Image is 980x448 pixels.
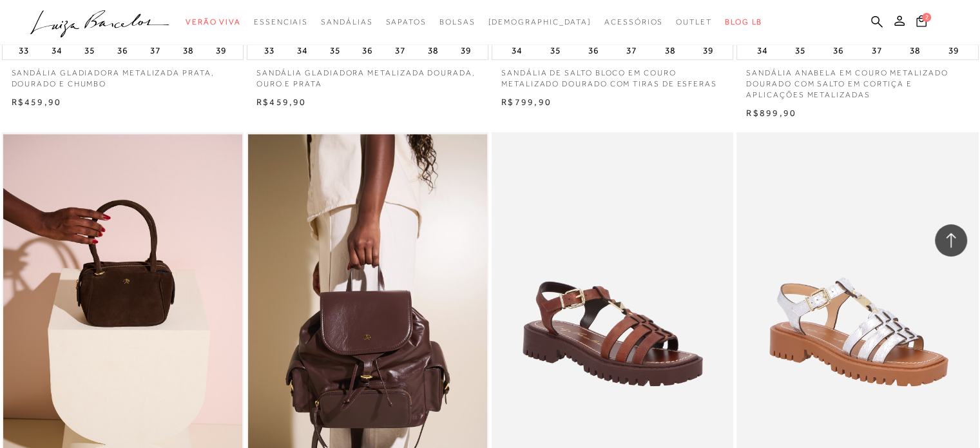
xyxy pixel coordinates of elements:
button: 34 [508,41,526,59]
a: noSubCategoriesText [676,10,712,34]
button: 36 [358,41,376,59]
button: 33 [260,41,278,59]
span: R$899,90 [746,108,796,118]
button: 35 [325,41,343,59]
button: 34 [753,41,771,59]
a: SANDÁLIA GLADIADORA METALIZADA PRATA, DOURADO E CHUMBO [2,60,244,90]
a: SANDÁLIA ANABELA EM COURO METALIZADO DOURADO COM SALTO EM CORTIÇA E APLICAÇÕES METALIZADAS [736,60,978,100]
span: R$459,90 [12,97,62,107]
span: [DEMOGRAPHIC_DATA] [488,17,591,26]
button: 37 [622,41,640,59]
a: noSubCategoriesText [439,10,476,34]
button: 39 [212,41,230,59]
a: noSubCategoriesText [254,10,308,34]
button: 2 [912,14,930,32]
button: 39 [457,41,475,59]
button: 38 [179,41,197,59]
span: Sapatos [385,17,426,26]
button: 36 [113,41,131,59]
button: 33 [15,41,33,59]
button: 39 [699,41,717,59]
span: Sandálias [321,17,372,26]
button: 38 [661,41,679,59]
a: SANDÁLIA DE SALTO BLOCO EM COURO METALIZADO DOURADO COM TIRAS DE ESFERAS [492,60,733,90]
button: 38 [906,41,924,59]
button: 34 [48,41,66,59]
button: 38 [424,41,442,59]
span: Outlet [676,17,712,26]
button: 36 [829,41,847,59]
button: 37 [391,41,409,59]
a: noSubCategoriesText [488,10,591,34]
a: SANDÁLIA GLADIADORA METALIZADA DOURADA, OURO E PRATA [247,60,488,90]
a: noSubCategoriesText [385,10,426,34]
button: 35 [791,41,809,59]
span: BLOG LB [725,17,762,26]
span: 2 [922,13,931,22]
button: 39 [944,41,962,59]
a: noSubCategoriesText [186,10,241,34]
button: 35 [546,41,564,59]
span: R$799,90 [501,97,552,107]
span: R$459,90 [256,97,307,107]
button: 37 [868,41,886,59]
a: BLOG LB [725,10,762,34]
span: Verão Viva [186,17,241,26]
button: 35 [81,41,99,59]
button: 37 [146,41,164,59]
span: Acessórios [604,17,663,26]
a: noSubCategoriesText [321,10,372,34]
button: 34 [293,41,311,59]
span: Bolsas [439,17,476,26]
a: noSubCategoriesText [604,10,663,34]
span: Essenciais [254,17,308,26]
button: 36 [584,41,602,59]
